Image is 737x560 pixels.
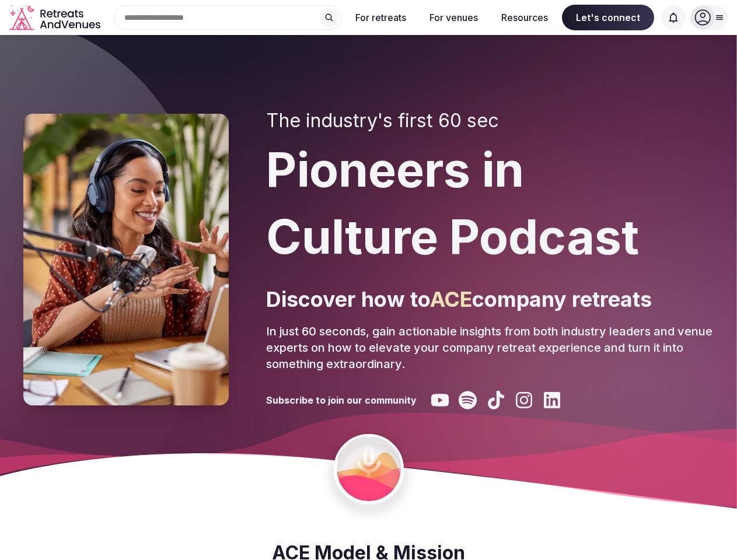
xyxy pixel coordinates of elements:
[9,5,103,31] svg: Retreats and Venues company logo
[346,5,415,30] button: For retreats
[23,114,229,405] img: Pioneers in Culture Podcast
[266,323,714,372] p: In just 60 seconds, gain actionable insights from both industry leaders and venue experts on how ...
[562,5,654,30] span: Let's connect
[266,136,714,271] h1: Pioneers in Culture Podcast
[430,286,472,312] span: ACE
[266,285,714,314] p: Discover how to company retreats
[492,5,557,30] button: Resources
[420,5,487,30] button: For venues
[9,5,103,31] a: Visit the homepage
[266,110,714,132] h2: The industry's first 60 sec
[266,394,417,407] h3: Subscribe to join our community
